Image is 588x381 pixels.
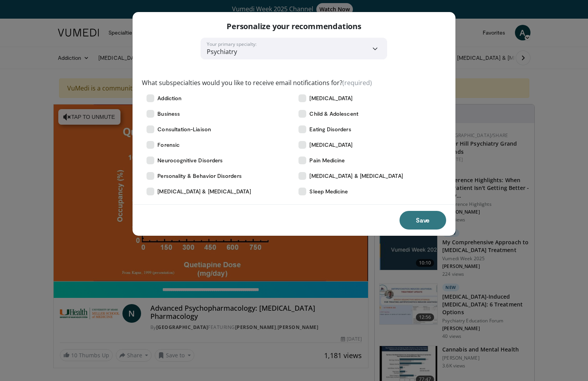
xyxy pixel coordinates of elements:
label: What subspecialties would you like to receive email notifications for? [142,78,372,87]
span: (required) [342,78,372,87]
span: [MEDICAL_DATA] & [MEDICAL_DATA] [309,172,403,180]
span: [MEDICAL_DATA] [309,94,352,102]
button: Save [400,211,446,230]
span: Personality & Behavior Disorders [157,172,241,180]
span: Sleep Medicine [309,188,348,195]
span: Eating Disorders [309,125,351,133]
span: Forensic [157,141,180,149]
span: [MEDICAL_DATA] & [MEDICAL_DATA] [157,188,251,195]
p: Personalize your recommendations [227,21,361,31]
span: Consultation-Liaison [157,125,211,133]
span: Pain Medicine [309,157,345,164]
span: [MEDICAL_DATA] [309,141,352,149]
span: Neurocognitive Disorders [157,157,223,164]
span: Child & Adolescent [309,110,358,118]
span: Addiction [157,94,181,102]
span: Business [157,110,180,118]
